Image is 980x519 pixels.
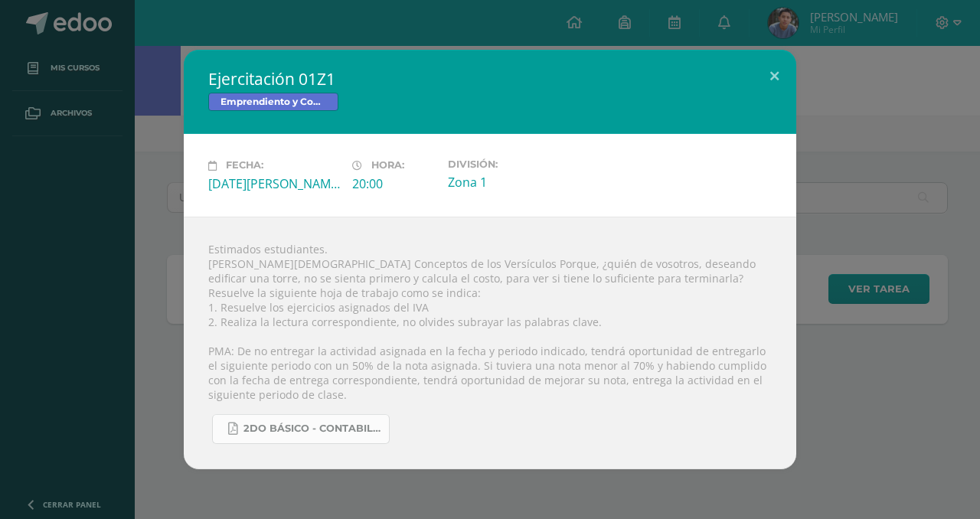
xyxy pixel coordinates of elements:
h2: Ejercitación 01Z1 [208,68,772,90]
button: Close (Esc) [753,50,796,102]
div: [DATE][PERSON_NAME] [208,175,340,192]
span: Emprendiento y Contabilidad Bas II [208,93,338,111]
a: 2do básico - Contabilidad.pdf [212,414,390,444]
div: Estimados estudiantes. [PERSON_NAME][DEMOGRAPHIC_DATA] Conceptos de los Versículos Porque, ¿quién... [184,217,796,469]
span: Hora: [371,160,404,171]
div: 20:00 [352,175,436,192]
label: División: [448,158,580,170]
div: Zona 1 [448,174,580,191]
span: 2do básico - Contabilidad.pdf [243,423,381,435]
span: Fecha: [226,160,263,171]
